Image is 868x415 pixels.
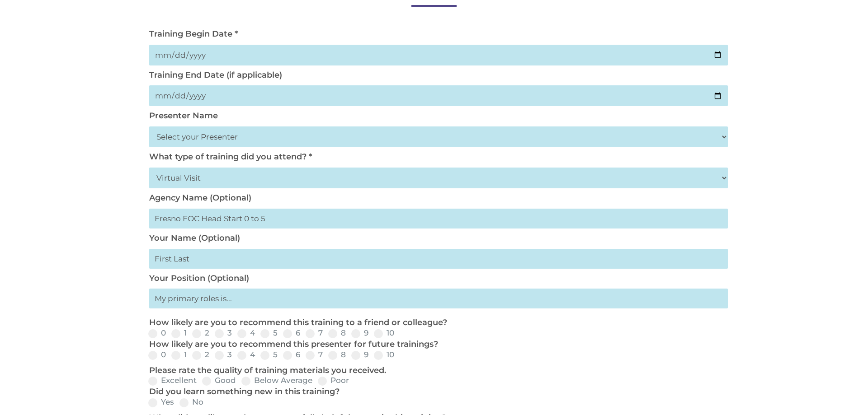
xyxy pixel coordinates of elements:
label: Agency Name (Optional) [149,193,251,203]
label: 1 [171,351,187,359]
label: 7 [306,351,323,359]
label: 9 [351,329,368,337]
label: 3 [215,351,232,359]
label: 0 [148,329,166,337]
label: 1 [171,329,187,337]
p: How likely are you to recommend this presenter for future trainings? [149,339,723,350]
input: First Last [149,249,728,269]
label: 2 [192,329,209,337]
label: No [179,398,203,406]
label: 7 [306,329,323,337]
label: 4 [237,351,255,359]
label: 6 [283,329,300,337]
label: Excellent [148,377,197,384]
label: 4 [237,329,255,337]
label: Poor [318,377,349,384]
p: How likely are you to recommend this training to a friend or colleague? [149,317,723,328]
p: Please rate the quality of training materials you received. [149,365,723,376]
label: 10 [374,329,394,337]
label: Yes [148,398,174,406]
label: Training Begin Date * [149,29,238,39]
label: 10 [374,351,394,359]
input: Head Start Agency [149,209,728,228]
label: 5 [260,351,278,359]
label: 9 [351,351,368,359]
label: Training End Date (if applicable) [149,70,282,80]
label: 0 [148,351,166,359]
label: What type of training did you attend? * [149,152,312,162]
p: Did you learn something new in this training? [149,387,723,397]
label: Below Average [241,377,312,384]
label: 8 [328,351,346,359]
label: Your Name (Optional) [149,233,240,243]
label: Your Position (Optional) [149,273,249,283]
label: 5 [260,329,278,337]
label: Good [202,377,236,384]
label: 3 [215,329,232,337]
label: 8 [328,329,346,337]
input: My primary roles is... [149,289,728,308]
label: Presenter Name [149,111,218,121]
label: 6 [283,351,300,359]
label: 2 [192,351,209,359]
